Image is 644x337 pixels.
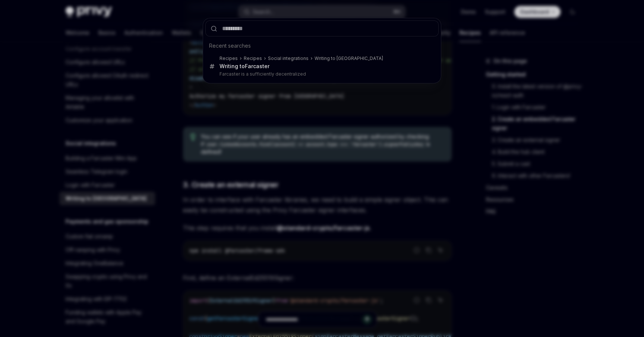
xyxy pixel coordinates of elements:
div: Writing to [220,63,269,70]
p: Farcaster is a sufficiently decentralized [220,71,423,77]
div: Recipes [244,55,262,61]
b: Farcaster [245,63,269,69]
div: Recipes [220,55,238,61]
div: Social integrations [268,55,309,61]
div: Writing to [GEOGRAPHIC_DATA] [315,55,383,61]
span: Recent searches [209,42,251,50]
